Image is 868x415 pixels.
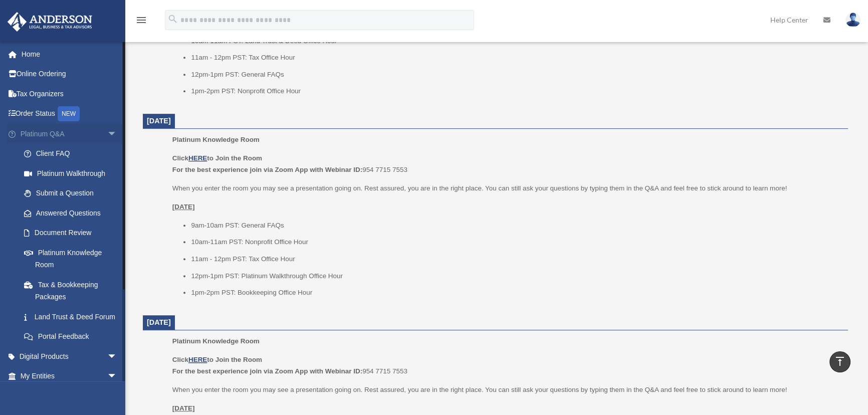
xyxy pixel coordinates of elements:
[58,106,80,121] div: NEW
[7,44,132,64] a: Home
[188,154,207,162] a: HERE
[107,346,127,367] span: arrow_drop_down
[172,182,841,194] p: When you enter the room you may see a presentation going on. Rest assured, you are in the right p...
[172,136,260,143] span: Platinum Knowledge Room
[107,366,127,387] span: arrow_drop_down
[172,166,362,173] b: For the best experience join via Zoom App with Webinar ID:
[7,64,132,84] a: Online Ordering
[172,337,260,345] span: Platinum Knowledge Room
[172,404,195,412] u: [DATE]
[834,355,846,367] i: vertical_align_top
[7,124,132,144] a: Platinum Q&Aarrow_drop_down
[14,144,132,164] a: Client FAQ
[7,104,132,124] a: Order StatusNEW
[167,14,178,25] i: search
[188,356,207,363] a: HERE
[14,163,132,183] a: Platinum Walkthrough
[7,346,132,366] a: Digital Productsarrow_drop_down
[135,18,147,26] a: menu
[172,356,262,363] b: Click to Join the Room
[14,223,132,243] a: Document Review
[107,124,127,144] span: arrow_drop_down
[191,52,841,64] li: 11am - 12pm PST: Tax Office Hour
[172,384,841,396] p: When you enter the room you may see a presentation going on. Rest assured, you are in the right p...
[191,287,841,299] li: 1pm-2pm PST: Bookkeeping Office Hour
[172,154,262,162] b: Click to Join the Room
[191,236,841,248] li: 10am-11am PST: Nonprofit Office Hour
[191,85,841,97] li: 1pm-2pm PST: Nonprofit Office Hour
[7,84,132,104] a: Tax Organizers
[7,366,132,386] a: My Entitiesarrow_drop_down
[14,275,132,307] a: Tax & Bookkeeping Packages
[191,220,841,232] li: 9am-10am PST: General FAQs
[191,270,841,282] li: 12pm-1pm PST: Platinum Walkthrough Office Hour
[172,354,841,377] p: 954 7715 7553
[14,327,132,347] a: Portal Feedback
[829,351,850,372] a: vertical_align_top
[14,307,132,327] a: Land Trust & Deed Forum
[172,152,841,176] p: 954 7715 7553
[845,13,860,27] img: User Pic
[191,253,841,265] li: 11am - 12pm PST: Tax Office Hour
[147,318,171,326] span: [DATE]
[172,367,362,375] b: For the best experience join via Zoom App with Webinar ID:
[147,117,171,125] span: [DATE]
[172,203,195,211] u: [DATE]
[14,203,132,223] a: Answered Questions
[135,14,147,26] i: menu
[14,183,132,203] a: Submit a Question
[14,243,127,275] a: Platinum Knowledge Room
[191,69,841,81] li: 12pm-1pm PST: General FAQs
[5,12,95,32] img: Anderson Advisors Platinum Portal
